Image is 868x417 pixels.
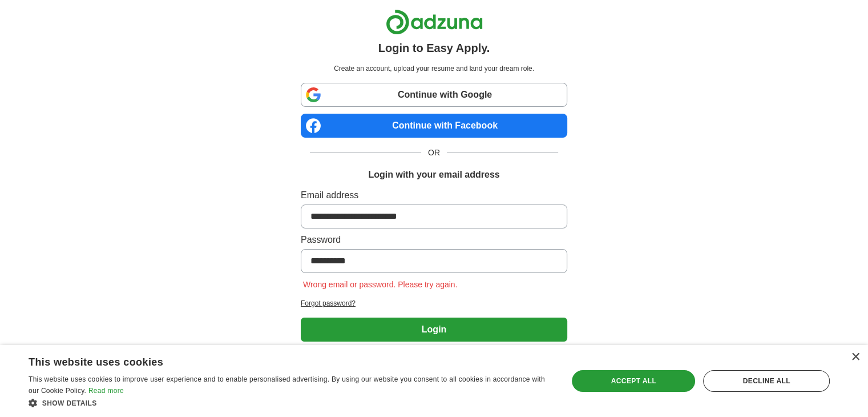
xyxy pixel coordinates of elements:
[42,399,97,407] span: Show details
[378,39,490,57] h1: Login to Easy Apply.
[303,63,565,74] p: Create an account, upload your resume and land your dream role.
[703,370,830,392] div: Decline all
[421,147,447,159] span: OR
[29,397,552,408] div: Show details
[301,298,567,308] a: Forgot password?
[301,318,567,342] button: Login
[386,9,483,35] img: Adzuna logo
[301,114,567,138] a: Continue with Facebook
[301,83,567,107] a: Continue with Google
[572,370,695,392] div: Accept all
[301,189,567,202] label: Email address
[368,168,499,182] h1: Login with your email address
[301,280,460,289] span: Wrong email or password. Please try again.
[29,352,523,369] div: This website uses cookies
[851,353,859,362] div: Close
[29,375,545,395] span: This website uses cookies to improve user experience and to enable personalised advertising. By u...
[301,233,567,247] label: Password
[88,387,124,395] a: Read more, opens a new window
